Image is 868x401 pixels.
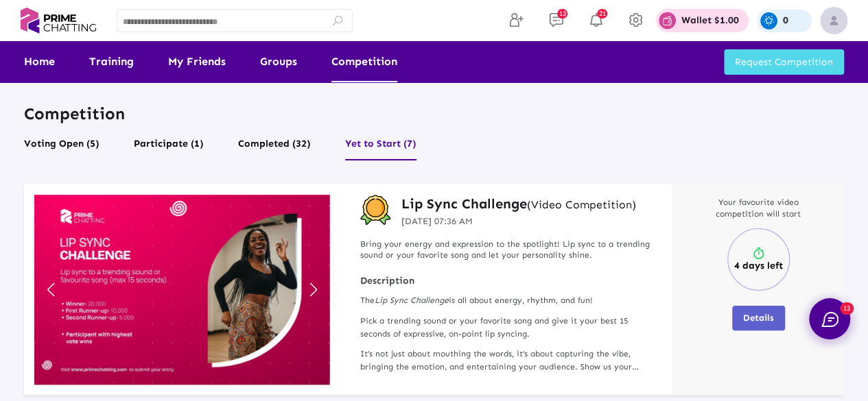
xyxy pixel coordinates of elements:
img: timer.svg [751,247,765,260]
p: Wallet $1.00 [681,16,739,25]
p: Competition [24,103,844,124]
h3: Lip Sync Challenge [401,195,636,212]
button: Completed (32) [238,134,311,160]
img: chat.svg [821,312,838,327]
button: Participate (1) [134,134,204,160]
p: Your favourite video competition will start [696,197,820,220]
a: Lip Sync Challenge(Video Competition) [401,195,636,212]
a: Groups [260,41,297,82]
p: Pick a trending sound or your favorite song and give it your best 15 seconds of expressive, on-po... [360,315,652,341]
img: logo [21,4,96,37]
a: Home [24,41,55,82]
div: Previous slide [41,275,60,305]
div: Next slide [304,275,322,305]
a: Competition [331,41,397,82]
p: [DATE] 07:36 AM [401,215,636,228]
small: (Video Competition) [527,198,636,211]
a: My Friends [168,41,226,82]
img: img [820,7,847,34]
p: The is all about energy, rhythm, and fun! [360,294,652,307]
div: 1 / 1 [34,195,329,385]
button: Details [732,306,785,330]
p: It’s not just about mouthing the words, it’s about capturing the vibe, bringing the emotion, and ... [360,348,652,374]
span: Details [743,313,774,323]
button: Voting Open (5) [24,134,99,160]
span: Request Competition [735,56,833,68]
i: Lip Sync Challenge [375,295,449,305]
span: 13 [840,302,854,315]
span: 13 [557,9,567,19]
button: 13 [809,298,850,339]
span: 21 [597,9,607,19]
img: compititionbanner1750487760-mQ7AA.jpg [34,195,329,385]
p: Bring your energy and expression to the spotlight! Lip sync to a trending sound or your favorite ... [360,239,652,262]
img: competition-badge.svg [360,195,391,226]
strong: Description [360,275,652,287]
button: Request Competition [724,49,844,75]
a: Training [89,41,134,82]
p: 4 days left [734,260,783,271]
p: 0 [783,16,788,25]
button: Yet to Start (7) [345,134,417,160]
